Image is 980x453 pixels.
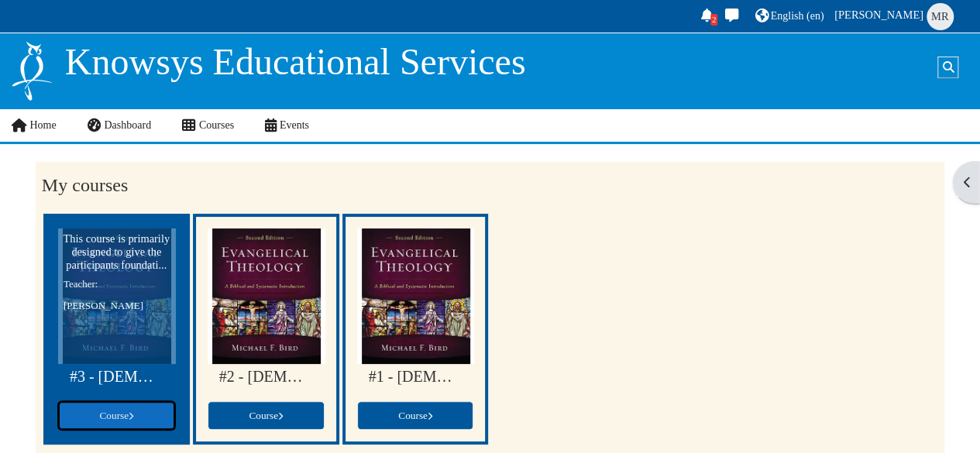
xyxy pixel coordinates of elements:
a: Teacher: [PERSON_NAME] [64,278,143,311]
a: Course [58,401,175,431]
a: Events [249,109,325,142]
a: Toggle messaging drawer There are 0 unread conversations [720,5,744,29]
div: 2 [710,14,718,26]
span: English ‎(en)‎ [771,10,824,22]
span: Course [249,410,283,421]
a: #1 - [DEMOGRAPHIC_DATA] Theology [369,368,462,386]
div: Show notification window with 2 new notifications [696,5,718,29]
span: Dashboard [104,119,151,131]
a: #3 - [DEMOGRAPHIC_DATA] Theology [70,368,163,386]
span: Courses [199,119,234,131]
i: Toggle messaging drawer [723,9,740,22]
span: [PERSON_NAME] [834,9,923,21]
a: Course [357,401,474,431]
a: #2 - [DEMOGRAPHIC_DATA] Theology [219,368,313,386]
span: Events [280,119,309,131]
nav: Site links [10,109,325,142]
p: Knowsys Educational Services [65,39,526,84]
a: English ‎(en)‎ [752,5,826,29]
a: Courses [167,109,249,142]
span: Course [398,410,432,421]
span: Course [99,410,133,421]
img: Logo [10,39,53,102]
a: Dashboard [72,109,167,142]
a: User menu [832,2,958,31]
a: Course [208,401,325,431]
span: This course is primarily designed to give the participants foundational knowledge in the key subj... [64,232,170,271]
h2: My courses [42,174,938,197]
span: Home [29,119,56,131]
span: Mia Rakoto [927,3,954,30]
